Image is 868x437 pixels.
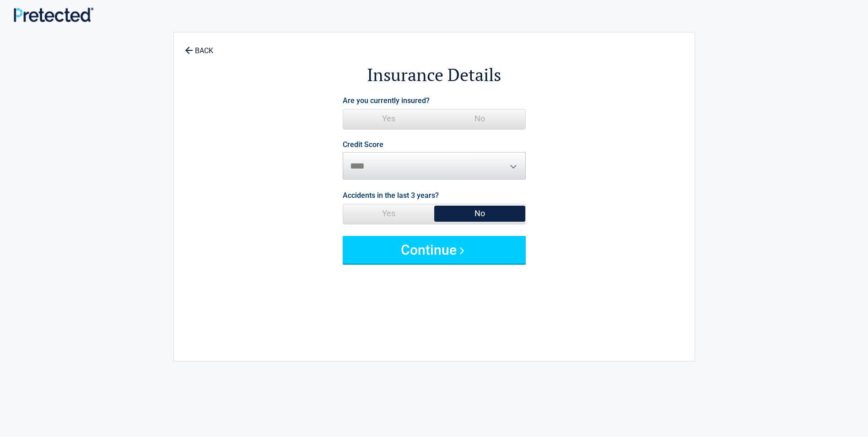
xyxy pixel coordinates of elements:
[343,204,434,223] span: Yes
[14,7,93,22] img: Main Logo
[343,94,430,107] label: Are you currently insured?
[183,38,215,55] a: BACK
[224,63,644,87] h2: Insurance Details
[343,236,526,263] button: Continue
[343,189,439,202] label: Accidents in the last 3 years?
[434,109,525,128] span: No
[343,141,383,148] label: Credit Score
[434,204,525,223] span: No
[343,109,434,128] span: Yes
